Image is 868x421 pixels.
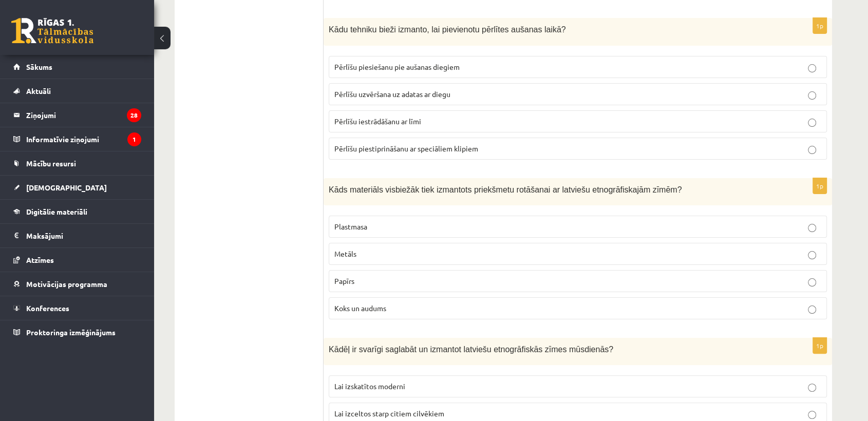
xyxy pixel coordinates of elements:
span: Plastmasa [334,222,367,231]
span: Lai izskatītos moderni [334,381,405,391]
span: Mācību resursi [26,159,76,168]
span: Papīrs [334,276,354,285]
input: Metāls [808,251,816,259]
span: Konferences [26,303,69,313]
input: Pērlīšu iestrādāšanu ar līmi [808,119,816,127]
a: Maksājumi [13,224,141,247]
input: Koks un audums [808,305,816,314]
input: Plastmasa [808,224,816,232]
span: Motivācijas programma [26,279,107,289]
a: Sākums [13,55,141,79]
span: Pērlīšu piestiprināšanu ar speciāliem klipiem [334,144,478,153]
span: Sākums [26,62,52,71]
span: Lai izceltos starp citiem cilvēkiem [334,409,444,418]
a: Informatīvie ziņojumi1 [13,127,141,151]
a: Konferences [13,296,141,320]
span: Kāds materiāls visbiežāk tiek izmantots priekšmetu rotāšanai ar latviešu etnogrāfiskajām zīmēm? [329,185,682,194]
legend: Informatīvie ziņojumi [26,127,141,151]
input: Pērlīšu uzvēršana uz adatas ar diegu [808,91,816,100]
span: Proktoringa izmēģinājums [26,328,116,337]
input: Papīrs [808,278,816,286]
i: 28 [127,108,141,122]
span: Pērlīšu piesiešanu pie aušanas diegiem [334,62,460,71]
span: Kādu tehniku bieži izmanto, lai pievienotu pērlītes aušanas laikā? [329,25,566,34]
input: Lai izceltos starp citiem cilvēkiem [808,411,816,419]
span: Atzīmes [26,255,54,264]
a: [DEMOGRAPHIC_DATA] [13,176,141,199]
span: Pērlīšu iestrādāšanu ar līmi [334,117,421,126]
a: Mācību resursi [13,151,141,175]
p: 1p [813,17,827,34]
a: Aktuāli [13,79,141,103]
span: Kādēļ ir svarīgi saglabāt un izmantot latviešu etnogrāfiskās zīmes mūsdienās? [329,345,613,354]
legend: Ziņojumi [26,103,141,127]
a: Digitālie materiāli [13,200,141,223]
a: Motivācijas programma [13,272,141,296]
i: 1 [127,132,141,146]
input: Pērlīšu piestiprināšanu ar speciāliem klipiem [808,146,816,154]
input: Pērlīšu piesiešanu pie aušanas diegiem [808,64,816,72]
span: [DEMOGRAPHIC_DATA] [26,183,107,192]
a: Rīgas 1. Tālmācības vidusskola [11,18,93,44]
a: Atzīmes [13,248,141,272]
a: Ziņojumi28 [13,103,141,127]
span: Metāls [334,249,356,258]
span: Pērlīšu uzvēršana uz adatas ar diegu [334,89,450,99]
legend: Maksājumi [26,224,141,247]
span: Koks un audums [334,303,386,313]
a: Proktoringa izmēģinājums [13,320,141,344]
input: Lai izskatītos moderni [808,384,816,392]
p: 1p [813,337,827,354]
p: 1p [813,178,827,194]
span: Aktuāli [26,86,51,95]
span: Digitālie materiāli [26,207,87,216]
